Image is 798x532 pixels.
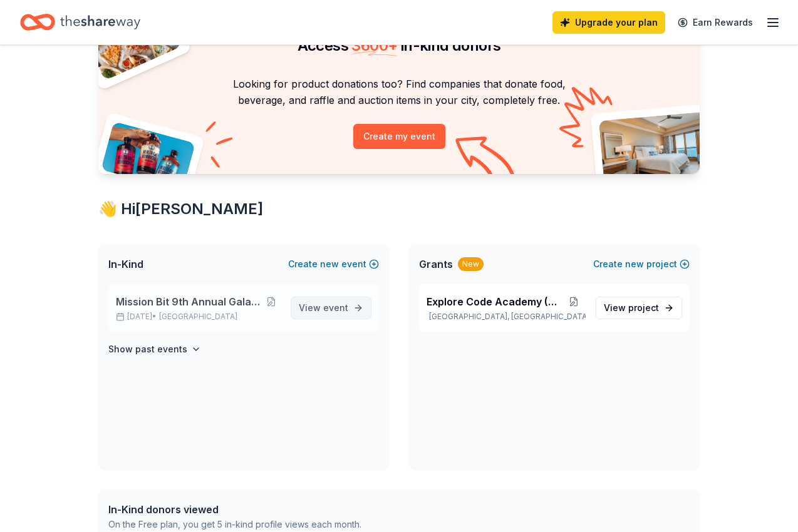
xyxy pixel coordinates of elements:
a: View project [596,297,682,319]
div: In-Kind donors viewed [108,502,361,517]
span: 3600 + [351,36,397,54]
a: View event [291,297,371,319]
span: event [323,302,348,313]
p: [DATE] • [116,312,281,322]
a: Upgrade your plan [552,11,665,34]
p: [GEOGRAPHIC_DATA], [GEOGRAPHIC_DATA] [427,312,586,322]
button: Createnewevent [288,257,379,272]
button: Createnewproject [593,257,690,272]
a: Home [20,8,140,37]
span: Mission Bit 9th Annual Gala Fundraiser [116,294,262,309]
span: Access in-kind donors [298,36,501,54]
div: New [458,257,484,271]
span: Grants [419,257,453,272]
button: Create my event [353,124,445,149]
h4: Show past events [108,342,187,357]
a: Earn Rewards [670,11,760,34]
p: Looking for product donations too? Find companies that donate food, beverage, and raffle and auct... [113,76,685,109]
img: Curvy arrow [455,136,518,183]
span: new [320,257,339,272]
span: View [299,300,348,315]
button: Show past events [108,342,201,357]
div: On the Free plan, you get 5 in-kind profile views each month. [108,517,361,532]
span: new [625,257,644,272]
span: Explore Code Academy (ECA) [427,294,562,309]
span: In-Kind [108,257,143,272]
div: 👋 Hi [PERSON_NAME] [98,199,700,219]
span: [GEOGRAPHIC_DATA] [159,312,237,322]
span: project [628,302,659,313]
span: View [604,300,659,315]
